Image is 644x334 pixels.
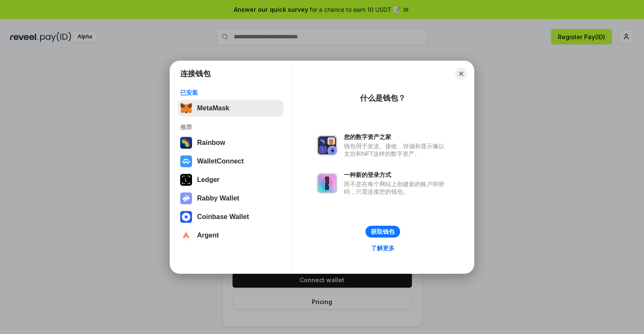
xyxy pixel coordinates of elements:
a: 了解更多 [366,243,400,254]
button: Ledger [178,171,284,188]
div: Argent [197,232,219,239]
img: svg+xml,%3Csvg%20xmlns%3D%22http%3A%2F%2Fwww.w3.org%2F2000%2Fsvg%22%20fill%3D%22none%22%20viewBox... [317,135,337,155]
div: Rainbow [197,139,225,147]
img: svg+xml,%3Csvg%20fill%3D%22none%22%20height%3D%2233%22%20viewBox%3D%220%200%2035%2033%22%20width%... [180,102,192,114]
div: 钱包用于发送、接收、存储和显示像以太坊和NFT这样的数字资产。 [344,142,449,158]
div: 一种新的登录方式 [344,171,449,179]
div: 了解更多 [371,244,395,252]
div: 什么是钱包？ [360,93,406,103]
button: Rainbow [178,134,284,151]
div: Ledger [197,176,219,184]
img: svg+xml,%3Csvg%20xmlns%3D%22http%3A%2F%2Fwww.w3.org%2F2000%2Fsvg%22%20fill%3D%22none%22%20viewBox... [317,173,337,193]
div: 而不是在每个网站上创建新的账户和密码，只需连接您的钱包。 [344,180,449,195]
img: svg+xml,%3Csvg%20xmlns%3D%22http%3A%2F%2Fwww.w3.org%2F2000%2Fsvg%22%20fill%3D%22none%22%20viewBox... [180,192,192,204]
button: MetaMask [178,100,284,117]
img: svg+xml,%3Csvg%20width%3D%22120%22%20height%3D%22120%22%20viewBox%3D%220%200%20120%20120%22%20fil... [180,137,192,149]
div: MetaMask [197,104,229,112]
button: Close [455,68,467,80]
img: svg+xml,%3Csvg%20width%3D%2228%22%20height%3D%2228%22%20viewBox%3D%220%200%2028%2028%22%20fill%3D... [180,211,192,223]
div: 已安装 [180,89,281,96]
div: 推荐 [180,123,281,131]
button: Rabby Wallet [178,190,284,207]
div: 获取钱包 [371,228,395,235]
button: Coinbase Wallet [178,208,284,225]
div: 您的数字资产之家 [344,133,449,141]
img: svg+xml,%3Csvg%20width%3D%2228%22%20height%3D%2228%22%20viewBox%3D%220%200%2028%2028%22%20fill%3D... [180,155,192,167]
button: Argent [178,227,284,244]
img: svg+xml,%3Csvg%20width%3D%2228%22%20height%3D%2228%22%20viewBox%3D%220%200%2028%2028%22%20fill%3D... [180,230,192,241]
button: 获取钱包 [365,226,400,238]
button: WalletConnect [178,153,284,170]
h1: 连接钱包 [180,69,211,79]
div: Coinbase Wallet [197,213,249,221]
div: WalletConnect [197,158,244,165]
img: svg+xml,%3Csvg%20xmlns%3D%22http%3A%2F%2Fwww.w3.org%2F2000%2Fsvg%22%20width%3D%2228%22%20height%3... [180,174,192,186]
div: Rabby Wallet [197,195,239,202]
